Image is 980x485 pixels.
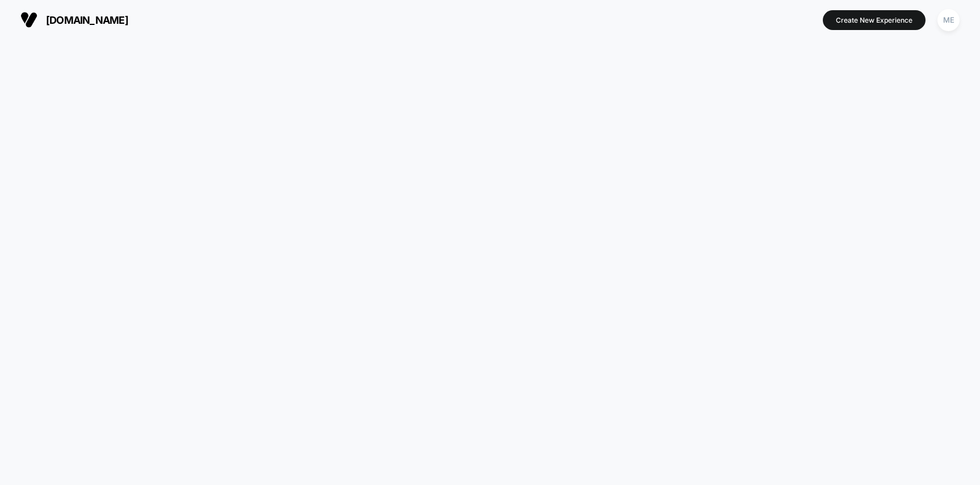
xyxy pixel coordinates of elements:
button: Create New Experience [823,10,926,30]
div: ME [937,9,960,31]
span: [DOMAIN_NAME] [46,14,128,26]
button: [DOMAIN_NAME] [17,11,132,29]
button: ME [934,8,963,32]
img: Visually logo [20,11,37,28]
